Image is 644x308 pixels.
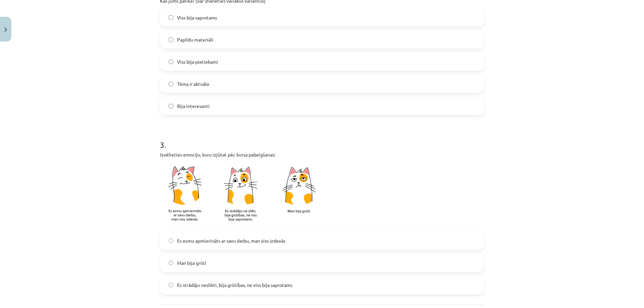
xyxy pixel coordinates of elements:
[169,60,173,64] input: Viss bija pietiekami
[177,103,210,110] span: Bija interesanti
[169,261,173,265] input: Man bija grūti
[177,80,209,87] span: Tēma ir aktuāla
[177,282,292,289] span: Es strādāju neslikti, bija grūtības, ne viss bija saprotams
[4,27,7,32] img: icon-close-lesson-0947bae3869378f0d4975bcd49f059093ad1ed9edebbc8119c70593378902aed.svg
[169,283,173,287] input: Es strādāju neslikti, bija grūtības, ne viss bija saprotams
[169,82,173,86] input: Tēma ir aktuāla
[177,237,285,244] span: Es esmu apmierināts ar savu darbu, man viss izdevās
[169,239,173,243] input: Es esmu apmierināts ar savu darbu, man viss izdevās
[177,259,206,266] span: Man bija grūti
[169,38,173,42] input: Papildu materiāli
[169,104,173,108] input: Bija interesanti
[160,128,484,149] h1: 3 .
[169,15,173,20] input: Viss bija saprotams
[177,36,213,43] span: Papildu materiāli
[160,151,484,158] p: Izvēlieties emociju, kuru izjūtat pēc kursa pabeigšanas:
[177,58,218,65] span: Viss bija pietiekami
[177,14,217,21] span: Viss bija saprotams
